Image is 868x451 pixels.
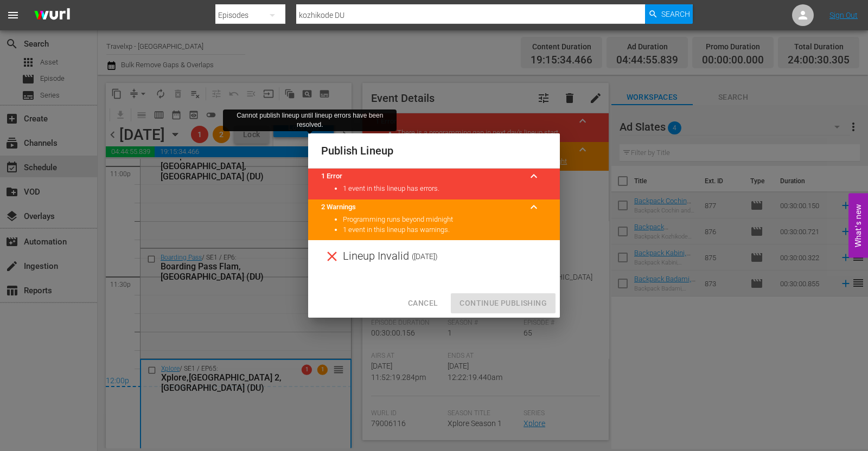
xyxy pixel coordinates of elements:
li: 1 event in this lineup has errors. [343,184,547,194]
h2: Publish Lineup [321,142,547,159]
span: Cancel [408,297,438,310]
button: Cancel [399,293,446,313]
span: menu [7,9,20,22]
span: ( [DATE] ) [412,248,438,265]
a: Sign Out [829,11,858,20]
button: keyboard_arrow_up [521,163,547,189]
span: keyboard_arrow_up [527,170,540,183]
li: Programming runs beyond midnight [343,215,547,225]
span: keyboard_arrow_up [527,201,540,214]
div: Cannot publish lineup until lineup errors have been resolved. [227,111,392,130]
span: Search [661,4,690,24]
button: keyboard_arrow_up [521,194,547,220]
button: Open Feedback Widget [848,194,868,258]
div: Lineup Invalid [308,240,560,273]
title: 2 Warnings [321,202,521,212]
title: 1 Error [321,171,521,182]
li: 1 event in this lineup has warnings. [343,225,547,235]
img: ans4CAIJ8jUAAAAAAAAAAAAAAAAAAAAAAAAgQb4GAAAAAAAAAAAAAAAAAAAAAAAAJMjXAAAAAAAAAAAAAAAAAAAAAAAAgAT5G... [26,3,78,28]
